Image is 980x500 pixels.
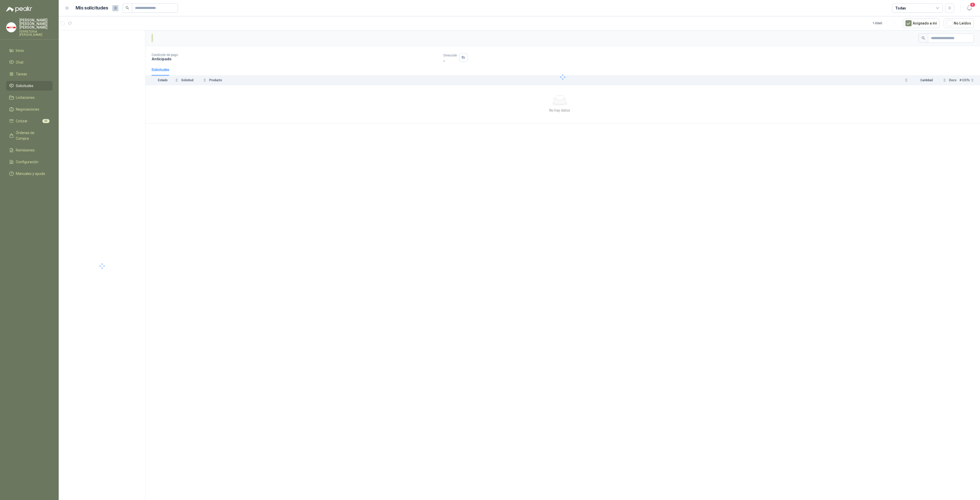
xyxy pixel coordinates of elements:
span: Licitaciones [16,95,35,100]
p: [PERSON_NAME] [PERSON_NAME] [PERSON_NAME] [19,18,53,29]
span: Órdenes de Compra [16,130,48,141]
span: Manuales y ayuda [16,171,45,176]
button: Asignado a mi [903,18,940,28]
span: 0 [112,5,118,11]
img: Logo peakr [6,6,32,12]
a: Tareas [6,69,53,79]
div: 1 - 0 de 0 [873,19,899,27]
a: Negociaciones [6,104,53,114]
a: Manuales y ayuda [6,169,53,178]
span: Tareas [16,71,27,77]
p: FERRETERIA [PERSON_NAME] [19,30,53,36]
a: Inicio [6,46,53,55]
span: Solicitudes [16,83,33,89]
a: Configuración [6,157,53,167]
a: Órdenes de Compra [6,128,53,143]
button: 8 [965,4,974,13]
button: No Leídos [944,18,974,28]
a: Licitaciones [6,93,53,102]
span: Configuración [16,159,38,165]
a: Remisiones [6,145,53,155]
span: 65 [42,119,50,123]
span: Remisiones [16,147,35,153]
h1: Mis solicitudes [76,4,108,12]
div: Todas [895,5,906,11]
a: Solicitudes [6,81,53,91]
span: Negociaciones [16,106,39,112]
span: Inicio [16,48,24,53]
a: Chat [6,57,53,67]
span: Cotizar [16,118,28,124]
a: Cotizar65 [6,116,53,126]
img: Company Logo [6,22,16,32]
span: 8 [970,2,975,7]
span: search [126,6,129,10]
span: Chat [16,59,23,65]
